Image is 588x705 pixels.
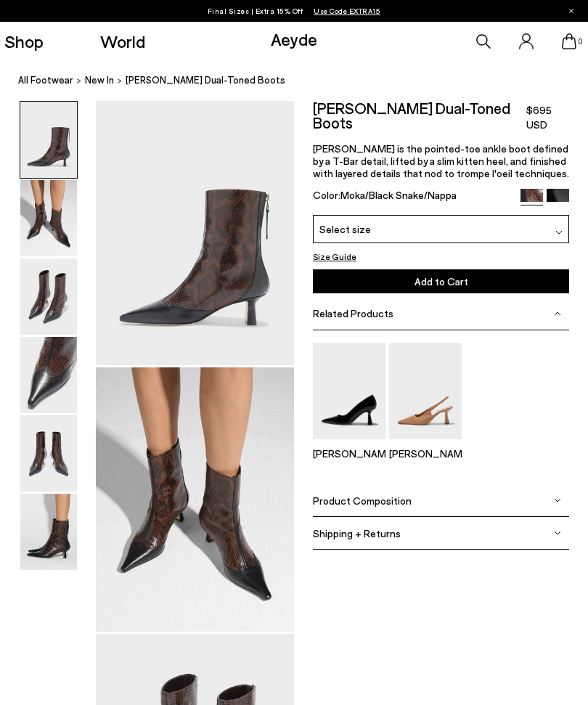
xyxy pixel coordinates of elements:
a: Zandra Pointed Pumps [PERSON_NAME] [313,429,385,460]
img: Sila Dual-Toned Boots - Image 1 [20,102,77,178]
p: [PERSON_NAME] is the pointed-toe ankle boot defined by a T-Bar detail, lifted by a slim kitten he... [313,142,569,179]
span: Moka/Black Snake/Nappa [340,189,457,201]
span: Select size [319,221,371,237]
span: [PERSON_NAME] Dual-Toned Boots [126,73,285,88]
span: New In [85,74,114,86]
span: Shipping + Returns [313,527,401,539]
span: Add to Cart [415,275,468,288]
img: svg%3E [555,229,563,236]
span: 0 [576,38,584,46]
a: Aeyde [271,28,317,49]
img: Fernanda Slingback Pumps [389,343,462,439]
a: World [100,33,145,50]
span: Product Composition [313,494,412,507]
span: $695 USD [526,103,569,132]
img: Sila Dual-Toned Boots - Image 2 [20,180,77,256]
button: Size Guide [313,249,356,264]
a: New In [85,73,114,88]
a: All Footwear [18,73,73,88]
h2: [PERSON_NAME] Dual-Toned Boots [313,101,526,130]
p: Final Sizes | Extra 15% Off [208,4,381,18]
img: Sila Dual-Toned Boots - Image 3 [20,258,77,335]
button: Add to Cart [313,269,569,293]
img: Sila Dual-Toned Boots - Image 5 [20,415,77,492]
img: svg%3E [554,497,561,504]
a: Shop [4,33,44,50]
p: [PERSON_NAME] [313,447,385,460]
nav: breadcrumb [18,61,588,101]
img: Sila Dual-Toned Boots - Image 4 [20,337,77,413]
a: 0 [562,33,576,49]
p: [PERSON_NAME] [389,447,462,460]
img: svg%3E [554,529,561,537]
div: Color: [313,189,512,205]
img: Zandra Pointed Pumps [313,343,385,439]
span: Navigate to /collections/ss25-final-sizes [314,7,380,15]
span: Related Products [313,307,393,319]
a: Fernanda Slingback Pumps [PERSON_NAME] [389,429,462,460]
img: Sila Dual-Toned Boots - Image 6 [20,494,77,570]
img: svg%3E [554,310,561,317]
